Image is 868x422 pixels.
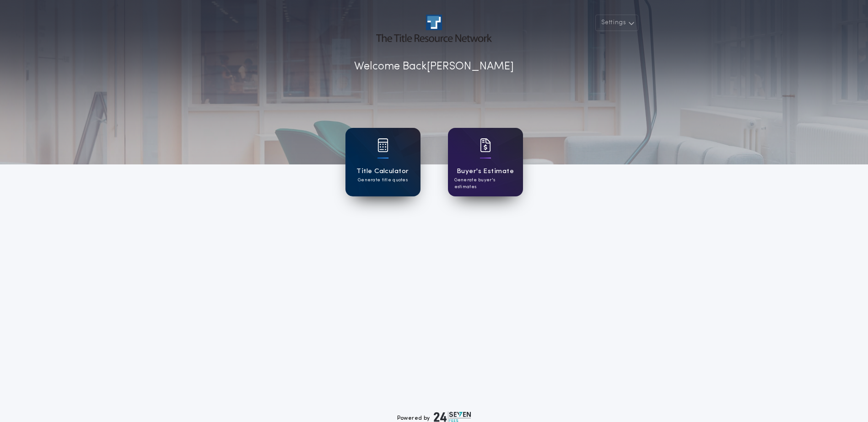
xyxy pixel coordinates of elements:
[376,15,491,42] img: account-logo
[595,15,638,31] button: Settings
[454,177,517,190] p: Generate buyer's estimates
[358,177,408,184] p: Generate title quotes
[377,138,388,152] img: card icon
[354,58,514,75] p: Welcome Back [PERSON_NAME]
[480,138,491,152] img: card icon
[457,166,514,177] h1: Buyer's Estimate
[356,166,409,177] h1: Title Calculator
[448,128,523,196] a: card iconBuyer's EstimateGenerate buyer's estimates
[345,128,421,196] a: card iconTitle CalculatorGenerate title quotes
